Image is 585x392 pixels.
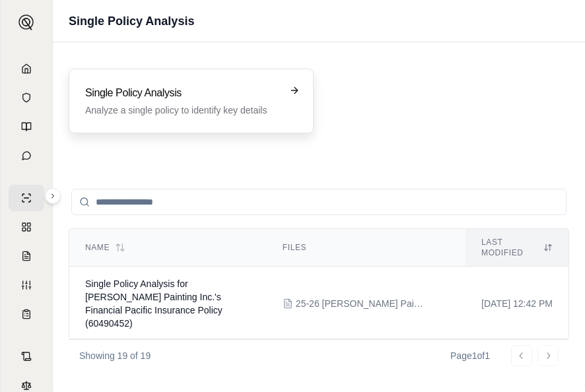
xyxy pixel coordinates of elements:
[9,214,44,240] a: Policy Comparisons
[69,12,194,30] h1: Single Policy Analysis
[18,15,34,30] img: Expand sidebar
[465,267,568,341] td: [DATE] 12:42 PM
[13,9,40,36] button: Expand sidebar
[9,343,44,370] a: Contract Analysis
[9,301,44,327] a: Coverage Table
[481,237,553,258] div: Last modified
[9,272,44,298] a: Custom Report
[45,188,61,204] button: Expand sidebar
[79,349,151,362] p: Showing 19 of 19
[9,55,44,82] a: Home
[450,349,490,362] div: Page 1 of 1
[267,229,465,267] th: Files
[9,143,44,169] a: Chat
[85,85,279,101] h3: Single Policy Analysis
[9,84,44,111] a: Documents Vault
[296,297,428,310] span: 25-26 Roe Painting NV FULL PKG.pdf
[85,242,251,253] div: Name
[9,185,44,211] a: Single Policy
[9,114,44,140] a: Prompt Library
[9,243,44,269] a: Claim Coverage
[85,278,223,329] span: Single Policy Analysis for Roe Painting Inc.'s Financial Pacific Insurance Policy (60490452)
[85,104,279,117] p: Analyze a single policy to identify key details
